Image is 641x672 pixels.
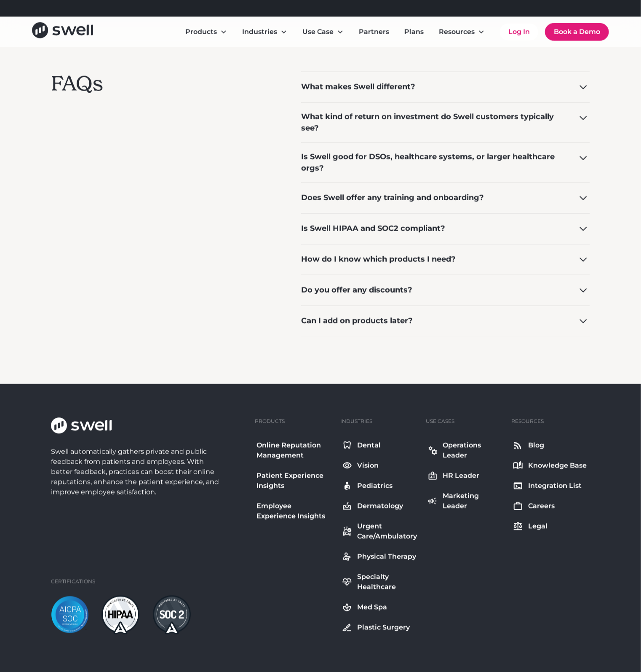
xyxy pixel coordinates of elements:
[51,578,95,586] div: Certifications
[511,459,588,473] a: Knowledge Base
[235,24,294,40] div: Industries
[153,596,191,634] img: soc2-dark.png
[443,441,503,461] div: Operations Leader
[255,469,334,493] a: Patient Experience Insights
[256,471,332,491] div: Patient Experience Insights
[51,72,267,96] h2: FAQs
[426,439,505,462] a: Operations Leader
[357,602,387,613] div: Med Spa
[398,24,430,40] a: Plans
[301,111,566,134] div: What kind of return on investment do Swell customers typically see?
[301,254,456,265] div: How do I know which products I need?
[101,596,139,634] img: hipaa-light.png
[301,192,484,204] div: Does Swell offer any training and onboarding?
[340,601,419,614] a: Med Spa
[340,459,419,473] a: Vision
[528,461,587,471] div: Knowledge Base
[426,489,505,513] a: Marketing Leader
[340,621,419,634] a: Plastic Surgery
[179,24,234,40] div: Products
[255,439,334,462] a: Online Reputation Management
[357,521,417,542] div: Urgent Care/Ambulatory
[500,24,538,40] a: Log In
[340,570,419,594] a: Specialty Healthcare
[357,501,403,511] div: Dermatology
[256,441,332,461] div: Online Reputation Management
[340,500,419,513] a: Dermatology
[443,491,503,511] div: Marketing Leader
[185,27,217,37] div: Products
[340,439,419,452] a: Dental
[528,501,555,511] div: Careers
[443,471,479,481] div: HR Leader
[301,81,415,93] div: What makes Swell different?
[528,521,548,532] div: Legal
[511,418,544,425] div: Resources
[340,418,372,425] div: Industries
[511,479,588,493] a: Integration List
[439,27,475,37] div: Resources
[352,24,396,40] a: Partners
[301,223,445,234] div: Is Swell HIPAA and SOC2 compliant?
[357,623,410,633] div: Plastic Surgery
[301,151,566,174] div: Is Swell good for DSOs, healthcare systems, or larger healthcare orgs?
[256,501,332,521] div: Employee Experience Insights
[255,418,285,425] div: Products
[301,285,412,296] div: Do you offer any discounts?
[511,439,588,452] a: Blog
[296,24,350,40] div: Use Case
[357,461,379,471] div: Vision
[528,481,582,491] div: Integration List
[32,22,93,41] a: home
[511,520,588,533] a: Legal
[357,481,393,491] div: Pediatrics
[432,24,491,40] div: Resources
[302,27,334,37] div: Use Case
[545,23,609,41] a: Book a Demo
[51,447,223,497] div: Swell automatically gathers private and public feedback from patients and employees. With better ...
[426,469,505,483] a: HR Leader
[357,552,416,562] div: Physical Therapy
[357,572,417,592] div: Specialty Healthcare
[340,520,419,543] a: Urgent Care/Ambulatory
[340,479,419,493] a: Pediatrics
[255,500,334,523] a: Employee Experience Insights
[528,441,544,451] div: Blog
[340,550,419,564] a: Physical Therapy
[426,418,454,425] div: Use Cases
[511,500,588,513] a: Careers
[242,27,277,37] div: Industries
[301,315,413,327] div: Can I add on products later?
[357,441,381,451] div: Dental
